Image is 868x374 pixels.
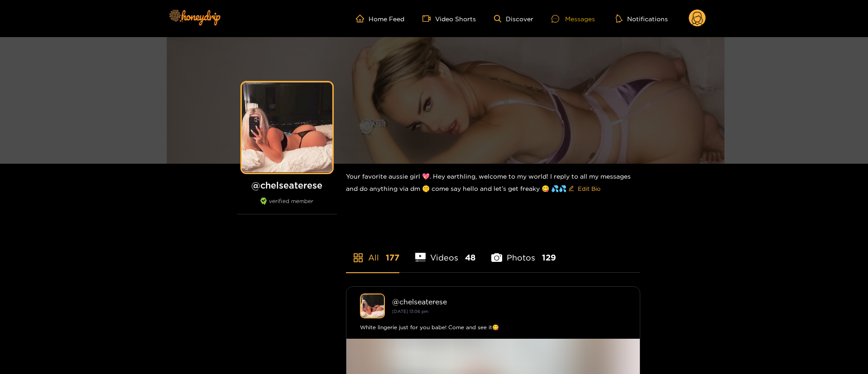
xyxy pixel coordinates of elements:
span: Edit Bio [578,184,600,193]
div: White lingerie just for you babe! Come and see it😋 [360,323,626,332]
li: All [346,232,399,272]
img: chelseaterese [360,294,385,318]
div: verified member [237,198,337,214]
div: Your favorite aussie girl 💖. Hey earthling, welcome to my world! I reply to all my messages and d... [346,164,640,203]
div: Messages [551,14,595,24]
small: [DATE] 13:06 pm [392,309,428,314]
span: edit [568,185,574,192]
li: Photos [491,232,556,272]
span: 129 [542,252,556,263]
a: Video Shorts [422,14,476,23]
a: Home Feed [356,14,404,23]
span: appstore [353,252,364,263]
li: Videos [415,232,476,272]
span: video-camera [422,14,435,23]
a: Discover [494,15,533,23]
button: Notifications [613,14,671,23]
div: @ chelseaterese [392,298,626,306]
span: 48 [465,252,475,263]
span: home [356,14,369,23]
span: 177 [386,252,399,263]
button: editEdit Bio [566,181,602,196]
h1: @ chelseaterese [237,180,337,191]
